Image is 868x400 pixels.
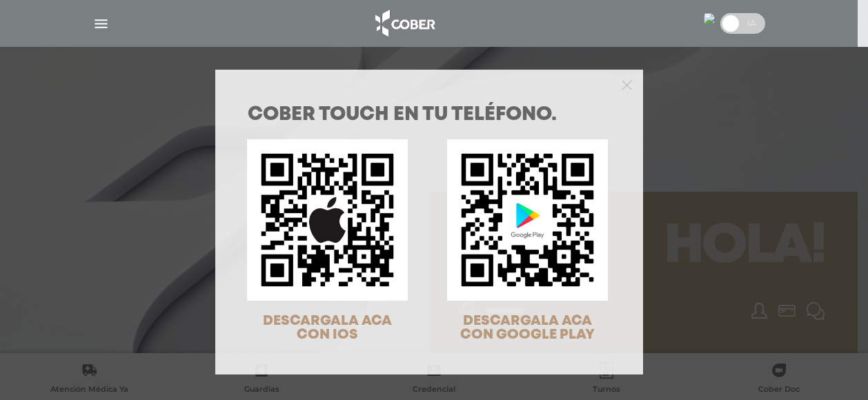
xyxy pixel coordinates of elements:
[460,314,595,341] span: DESCARGALA ACA CON GOOGLE PLAY
[247,139,408,300] img: qr-code
[263,314,392,341] span: DESCARGALA ACA CON IOS
[622,78,632,90] button: Close
[447,139,608,300] img: qr-code
[248,106,611,125] h1: COBER TOUCH en tu teléfono.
